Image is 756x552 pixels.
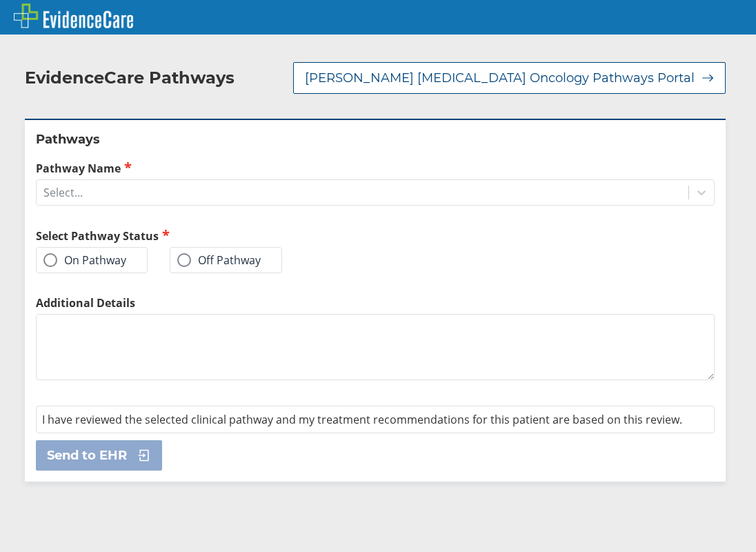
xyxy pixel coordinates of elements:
[43,185,83,200] div: Select...
[42,412,682,427] span: I have reviewed the selected clinical pathway and my treatment recommendations for this patient a...
[177,253,261,267] label: Off Pathway
[43,253,126,267] label: On Pathway
[293,62,726,94] button: [PERSON_NAME] [MEDICAL_DATA] Oncology Pathways Portal
[305,70,695,86] span: [PERSON_NAME] [MEDICAL_DATA] Oncology Pathways Portal
[36,295,715,310] label: Additional Details
[36,228,370,244] h2: Select Pathway Status
[14,3,133,28] img: EvidenceCare
[47,447,127,464] span: Send to EHR
[25,68,235,88] h2: EvidenceCare Pathways
[36,160,715,176] label: Pathway Name
[36,131,715,148] h2: Pathways
[36,440,162,471] button: Send to EHR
